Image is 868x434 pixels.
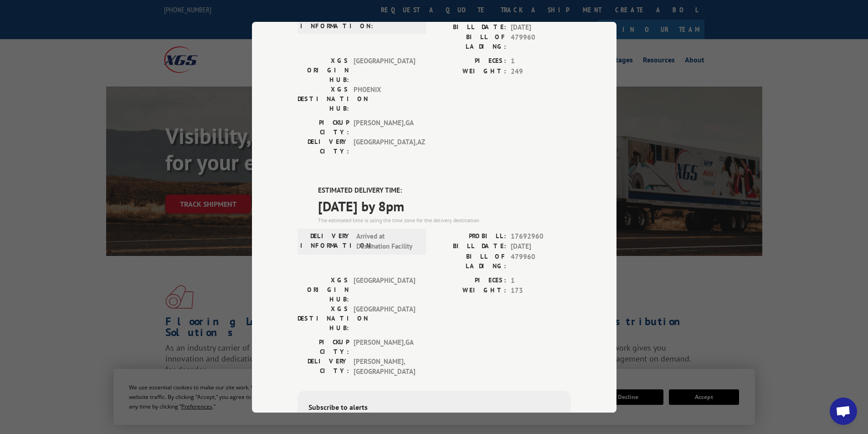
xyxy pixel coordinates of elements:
[300,12,352,31] label: DELIVERY INFORMATION:
[511,231,571,241] span: 17692960
[298,304,349,332] label: XGS DESTINATION HUB:
[434,241,506,252] label: BILL DATE:
[434,231,506,241] label: PROBILL:
[300,231,352,251] label: DELIVERY INFORMATION:
[511,22,571,32] span: [DATE]
[354,356,415,377] span: [PERSON_NAME] , [GEOGRAPHIC_DATA]
[511,251,571,271] span: 479960
[298,356,349,377] label: DELIVERY CITY:
[354,304,415,332] span: [GEOGRAPHIC_DATA]
[298,337,349,356] label: PICKUP CITY:
[318,216,571,224] div: The estimated time is using the time zone for the delivery destination.
[354,137,415,156] span: [GEOGRAPHIC_DATA] , AZ
[354,337,415,356] span: [PERSON_NAME] , GA
[298,118,349,137] label: PICKUP CITY:
[434,286,506,296] label: WEIGHT:
[298,137,349,156] label: DELIVERY CITY:
[354,56,415,85] span: [GEOGRAPHIC_DATA]
[511,275,571,286] span: 1
[511,56,571,66] span: 1
[511,32,571,51] span: 479960
[434,22,506,32] label: BILL DATE:
[356,231,418,251] span: Arrived at Destination Facility
[354,85,415,113] span: PHOENIX
[830,398,857,425] div: Open chat
[434,32,506,51] label: BILL OF LADING:
[511,286,571,296] span: 173
[434,56,506,66] label: PIECES:
[298,85,349,113] label: XGS DESTINATION HUB:
[308,401,560,414] div: Subscribe to alerts
[434,275,506,286] label: PIECES:
[298,56,349,85] label: XGS ORIGIN HUB:
[354,275,415,304] span: [GEOGRAPHIC_DATA]
[318,185,571,196] label: ESTIMATED DELIVERY TIME:
[318,195,571,216] span: [DATE] by 8pm
[511,66,571,77] span: 249
[434,251,506,271] label: BILL OF LADING:
[298,275,349,304] label: XGS ORIGIN HUB:
[354,118,415,137] span: [PERSON_NAME] , GA
[434,66,506,77] label: WEIGHT:
[511,241,571,252] span: [DATE]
